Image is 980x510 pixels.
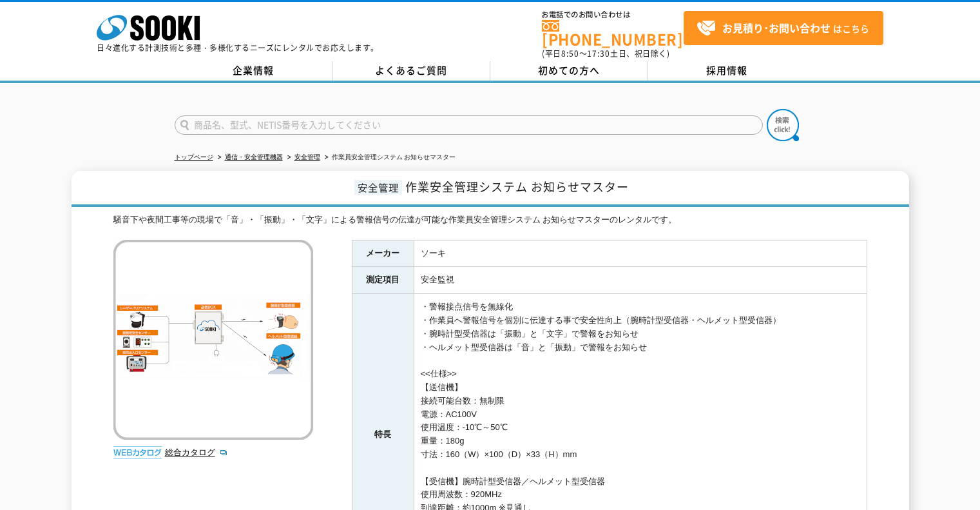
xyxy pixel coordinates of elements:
td: 安全監視 [414,267,867,294]
strong: お見積り･お問い合わせ [722,20,831,35]
a: よくあるご質問 [332,61,490,81]
img: btn_search.png [767,109,799,141]
img: webカタログ [113,446,162,459]
a: [PHONE_NUMBER] [542,20,684,46]
a: 安全管理 [294,153,320,161]
div: 騒音下や夜間工事等の現場で「音」・「振動」・「文字」による警報信号の伝達が可能な作業員安全管理システム お知らせマスターのレンタルです。 [113,213,867,227]
span: 8:50 [561,48,579,59]
span: (平日 ～ 土日、祝日除く) [542,48,669,59]
a: 通信・安全管理機器 [225,153,283,161]
span: お電話でのお問い合わせは [542,11,684,19]
th: 測定項目 [352,267,414,294]
a: トップページ [175,153,213,161]
a: 採用情報 [648,61,806,81]
span: 作業安全管理システム お知らせマスター [405,178,629,195]
span: 安全管理 [354,180,402,195]
a: 総合カタログ [165,447,228,457]
span: 17:30 [587,48,610,59]
img: 作業員安全管理システム お知らせマスター [113,240,313,440]
span: はこちら [697,19,869,38]
span: 初めての方へ [538,63,600,77]
th: メーカー [352,240,414,267]
a: 企業情報 [175,61,332,81]
a: 初めての方へ [490,61,648,81]
input: 商品名、型式、NETIS番号を入力してください [175,115,763,135]
p: 日々進化する計測技術と多種・多様化するニーズにレンタルでお応えします。 [97,44,379,52]
td: ソーキ [414,240,867,267]
a: お見積り･お問い合わせはこちら [684,11,883,45]
li: 作業員安全管理システム お知らせマスター [322,151,456,164]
